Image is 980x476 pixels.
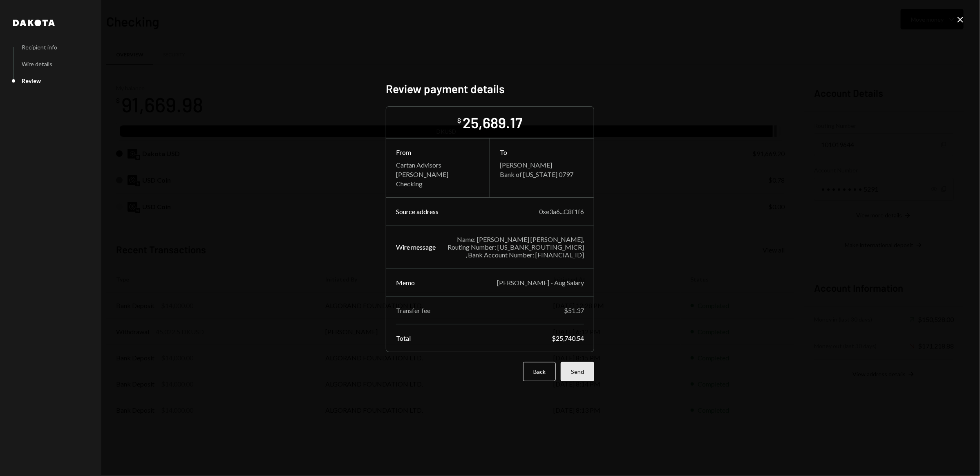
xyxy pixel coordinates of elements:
div: 25,689.17 [463,113,523,132]
div: Checking [396,180,480,188]
div: Source address [396,208,439,215]
div: To [500,148,584,156]
div: Bank of [US_STATE] 0797 [500,170,584,178]
button: Send [561,362,594,381]
div: $ [457,116,461,125]
div: Review [22,77,41,84]
h2: Review payment details [386,81,594,97]
div: [PERSON_NAME] [500,161,584,169]
div: Total [396,334,411,342]
div: 0xe3a6...C8f1f6 [539,208,584,215]
div: Wire message [396,243,436,251]
div: Memo [396,279,415,286]
button: Back [523,362,556,381]
div: Cartan Advisors [396,161,480,169]
div: Transfer fee [396,306,430,314]
div: Wire details [22,60,52,67]
div: $51.37 [564,306,584,314]
div: Recipient info [22,44,57,51]
div: Name: [PERSON_NAME] [PERSON_NAME], Routing Number: [US_BANK_ROUTING_MICR] , Bank Account Number: ... [445,235,584,259]
div: From [396,148,480,156]
div: $25,740.54 [552,334,584,342]
div: [PERSON_NAME] - Aug Salary [497,279,584,286]
div: [PERSON_NAME] [396,170,480,178]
